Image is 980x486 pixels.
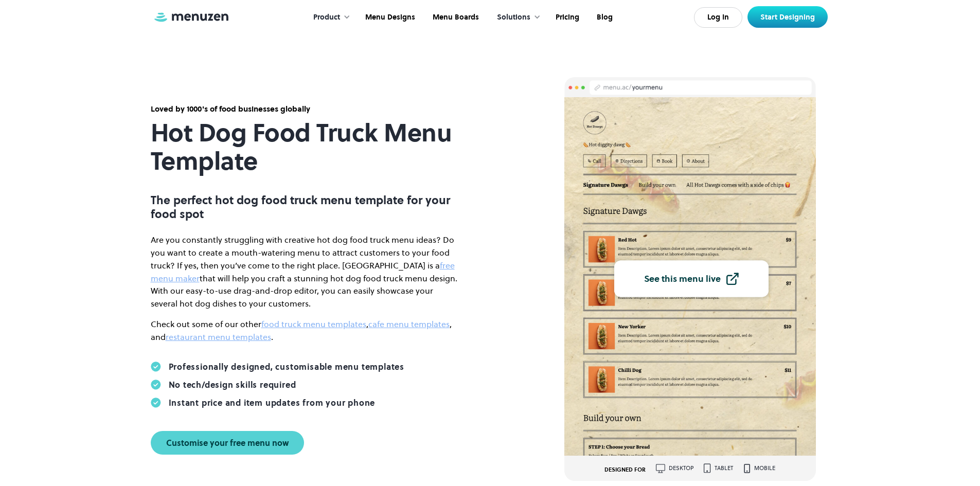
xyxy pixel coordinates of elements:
div: Product [303,2,355,33]
div: Instant price and item updates from your phone [169,398,376,408]
a: Customise your free menu now [151,431,304,455]
a: Start Designing [747,6,828,28]
a: cafe menu templates [368,318,450,330]
img: Hot Dog Food Truck Menu Template [564,97,816,456]
a: Menu Boards [423,2,487,33]
div: Solutions [497,12,530,23]
p: Are you constantly struggling with creative hot dog food truck menu ideas? Do you want to create ... [151,233,459,310]
div: Customise your free menu now [166,439,289,447]
div: desktop [669,465,693,471]
a: Blog [587,2,620,33]
div: DESIGNED FOR [604,467,646,473]
div: mobile [754,465,775,471]
div: tablet [715,465,733,471]
a: restaurant menu templates [166,331,271,343]
div: No tech/design skills required [169,380,296,390]
div: Product [313,12,340,23]
div: See this menu live [644,274,721,283]
div: Professionally designed, customisable menu templates [169,362,405,372]
a: Log In [694,7,742,28]
p: The perfect hot dog food truck menu template for your food spot [151,193,459,221]
a: See this menu live [614,261,769,297]
a: Menu Designs [355,2,423,33]
h1: Hot Dog Food Truck Menu Template [151,119,459,175]
a: free menu maker [151,260,455,284]
a: Pricing [546,2,587,33]
div: Loved by 1000's of food businesses globally [151,103,459,115]
p: Check out some of our other , , and . [151,318,459,344]
a: food truck menu templates [261,318,366,330]
div: Solutions [487,2,546,33]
